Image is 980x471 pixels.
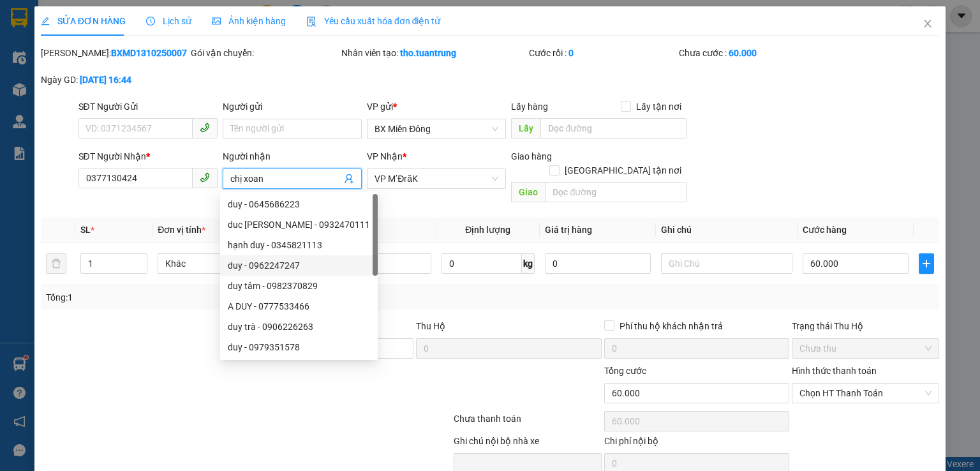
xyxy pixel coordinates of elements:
[367,100,506,114] div: VP gửi
[923,19,933,29] span: close
[228,320,370,334] div: duy trà - 0906226263
[344,174,354,184] span: user-add
[792,319,939,333] div: Trạng thái Thu Hộ
[375,169,498,188] span: VP M’ĐrăK
[910,6,946,42] button: Close
[212,16,286,26] span: Ảnh kiện hàng
[78,149,218,163] div: SĐT Người Nhận
[200,123,210,133] span: phone
[529,46,676,60] div: Cước rồi :
[604,434,789,453] div: Chi phí nội bộ
[140,44,189,66] span: km30
[729,48,757,58] b: 60.000
[919,258,933,269] span: plus
[228,340,370,354] div: duy - 0979351578
[454,434,601,453] div: Ghi chú nội bộ nhà xe
[228,218,370,232] div: duc [PERSON_NAME] - 0932470111
[511,182,545,202] span: Giao
[341,46,526,60] div: Nhân viên tạo:
[228,279,370,293] div: duy tâm - 0982370829
[228,258,370,273] div: duy - 0962247247
[511,151,552,161] span: Giao hàng
[220,337,378,357] div: duy - 0979351578
[511,101,548,112] span: Lấy hàng
[11,12,31,26] span: Gửi:
[545,225,592,235] span: Giá trị hàng
[122,11,225,26] div: VP M’ĐrăK
[146,17,155,26] span: clock-circle
[41,73,188,87] div: Ngày GD:
[223,100,362,114] div: Người gửi
[631,100,687,114] span: Lấy tận nơi
[120,77,138,91] span: CC :
[919,253,934,274] button: plus
[799,339,932,358] span: Chưa thu
[604,366,646,376] span: Tổng cước
[792,366,877,376] label: Hình thức thanh toán
[11,11,113,41] div: BX Miền Đông
[212,17,221,26] span: picture
[661,253,792,274] input: Ghi Chú
[80,225,91,235] span: SL
[111,48,187,58] b: BXMD1310250007
[122,12,152,26] span: Nhận:
[614,319,728,333] span: Phí thu hộ khách nhận trả
[120,74,226,92] div: 60.000
[799,384,932,403] span: Chọn HT Thanh Toán
[220,296,378,317] div: A DUY - 0777533466
[679,46,826,60] div: Chưa cước :
[46,253,66,274] button: delete
[122,51,140,64] span: DĐ:
[367,151,403,161] span: VP Nhận
[223,149,362,163] div: Người nhận
[306,16,441,26] span: Yêu cầu xuất hóa đơn điện tử
[803,225,847,235] span: Cước hàng
[200,172,210,183] span: phone
[220,194,378,214] div: duy - 0645686223
[220,276,378,296] div: duy tâm - 0982370829
[78,100,218,114] div: SĐT Người Gửi
[416,321,445,331] span: Thu Hộ
[41,16,126,26] span: SỬA ĐƠN HÀNG
[306,17,316,27] img: icon
[191,46,338,60] div: Gói vận chuyển:
[400,48,456,58] b: tho.tuantrung
[228,197,370,211] div: duy - 0645686223
[568,48,574,58] b: 0
[41,46,188,60] div: [PERSON_NAME]:
[545,182,687,202] input: Dọc đường
[165,254,281,273] span: Khác
[122,26,225,44] div: 0377130424
[465,225,510,235] span: Định lượng
[656,218,798,243] th: Ghi chú
[220,317,378,337] div: duy trà - 0906226263
[220,255,378,276] div: duy - 0962247247
[560,163,687,177] span: [GEOGRAPHIC_DATA] tận nơi
[228,238,370,252] div: hạnh duy - 0345821113
[511,118,540,138] span: Lấy
[522,253,535,274] span: kg
[146,16,191,26] span: Lịch sử
[220,214,378,235] div: duc duyen - 0932470111
[80,75,131,85] b: [DATE] 16:44
[41,17,50,26] span: edit
[158,225,205,235] span: Đơn vị tính
[540,118,687,138] input: Dọc đường
[375,119,498,138] span: BX Miền Đông
[220,235,378,255] div: hạnh duy - 0345821113
[228,299,370,313] div: A DUY - 0777533466
[46,290,379,304] div: Tổng: 1
[452,412,602,434] div: Chưa thanh toán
